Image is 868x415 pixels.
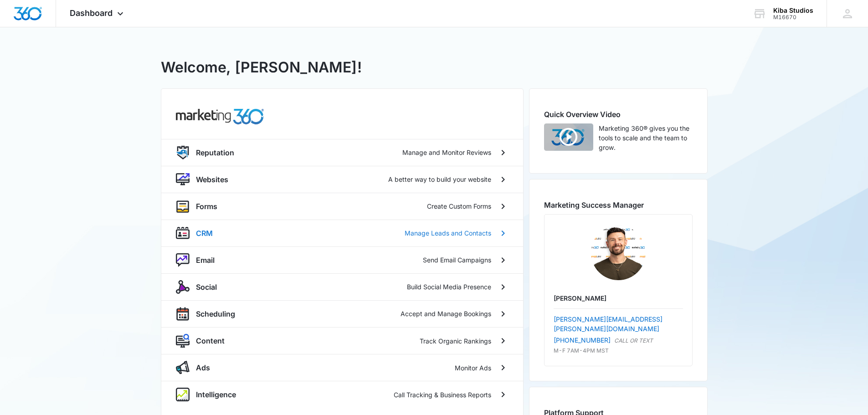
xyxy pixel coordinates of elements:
[176,173,190,186] img: website
[176,253,190,267] img: nurture
[176,146,190,159] img: reputation
[176,109,264,124] img: common.products.marketing.title
[176,307,190,321] img: scheduling
[161,139,523,166] a: reputationReputationManage and Monitor Reviews
[196,255,215,266] p: Email
[161,381,523,408] a: intelligenceIntelligenceCall Tracking & Business Reports
[394,390,491,400] p: Call Tracking & Business Reports
[196,174,228,185] p: Websites
[176,334,190,348] img: content
[402,148,491,157] p: Manage and Monitor Reviews
[554,335,611,345] a: [PHONE_NUMBER]
[161,300,523,328] a: schedulingSchedulingAccept and Manage Bookings
[196,362,210,373] p: Ads
[420,336,491,346] p: Track Organic Rankings
[407,282,491,292] p: Build Social Media Presence
[544,200,693,210] h2: Marketing Success Manager
[196,282,217,292] p: Social
[161,246,523,273] a: nurtureEmailSend Email Campaigns
[599,123,693,152] p: Marketing 360® gives you the tools to scale and the team to grow.
[176,361,190,374] img: ads
[161,220,523,246] a: crmCRMManage Leads and Contacts
[161,327,523,354] a: contentContentTrack Organic Rankings
[196,308,235,319] p: Scheduling
[196,335,225,346] p: Content
[176,226,190,240] img: crm
[544,123,593,151] img: Quick Overview Video
[161,273,523,300] a: socialSocialBuild Social Media Presence
[161,166,523,193] a: websiteWebsitesA better way to build your website
[773,14,813,20] div: account id
[196,201,217,212] p: Forms
[176,200,190,213] img: forms
[423,255,491,265] p: Send Email Campaigns
[401,309,491,318] p: Accept and Manage Bookings
[554,347,683,355] p: M-F 7AM-4PM MST
[161,193,523,220] a: formsFormsCreate Custom Forms
[388,174,491,184] p: A better way to build your website
[591,225,646,280] img: Erik Woods
[427,201,491,211] p: Create Custom Forms
[196,147,234,158] p: Reputation
[176,388,190,401] img: intelligence
[554,315,663,333] a: [PERSON_NAME][EMAIL_ADDRESS][PERSON_NAME][DOMAIN_NAME]
[614,337,653,345] p: CALL OR TEXT
[544,109,693,120] h2: Quick Overview Video
[161,56,362,78] h1: Welcome, [PERSON_NAME]!
[161,354,523,381] a: adsAdsMonitor Ads
[196,228,213,239] p: CRM
[176,280,190,294] img: social
[554,293,683,303] p: [PERSON_NAME]
[405,228,491,238] p: Manage Leads and Contacts
[773,7,813,14] div: account name
[70,8,113,18] span: Dashboard
[196,389,236,400] p: Intelligence
[455,363,491,373] p: Monitor Ads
